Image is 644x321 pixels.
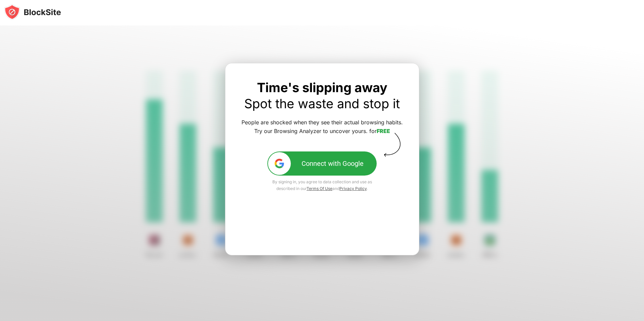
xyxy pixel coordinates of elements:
[339,186,367,191] a: Privacy Policy
[241,79,403,112] div: Time's slipping away
[302,159,364,168] div: Connect with Google
[377,128,390,134] a: FREE
[274,158,285,169] img: google-ic
[381,133,403,157] img: vector-arrow-block.svg
[4,4,61,20] img: blocksite-icon-black.svg
[307,186,332,191] a: Terms Of Use
[244,96,400,111] a: Spot the waste and stop it
[267,179,377,192] div: By signing in, you agree to data collection and use as described in our and .
[241,118,403,136] div: People are shocked when they see their actual browsing habits. Try our Browsing Analyzer to uncov...
[267,151,377,176] button: google-icConnect with Google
